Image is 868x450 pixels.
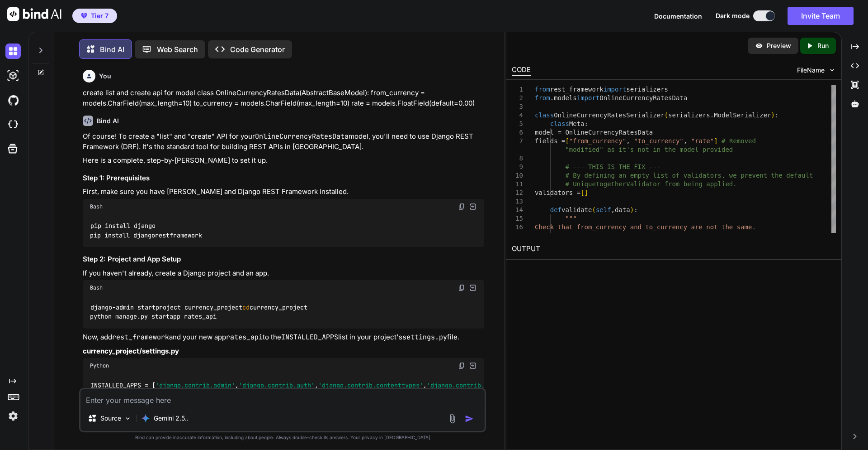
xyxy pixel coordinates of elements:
[535,223,695,231] span: Check that from_currency and to_currency a
[83,187,484,197] p: First, make sure you have [PERSON_NAME] and Django REST Framework installed.
[535,94,550,102] span: from
[535,189,580,196] span: validators =
[565,163,660,170] span: # --- THIS IS THE FIX ---
[512,137,523,145] div: 7
[83,88,484,108] p: create list and create api for model class OnlineCurrencyRatesData(AbstractBaseModel): from_curre...
[565,180,736,188] span: # UniqueTogetherValidator from being applied.
[90,221,203,240] code: pip install django pip install djangorestframework
[771,111,774,119] span: )
[596,206,611,213] span: self
[402,333,447,342] code: settings.py
[668,111,771,119] span: serializers.ModelSerializer
[615,206,630,213] span: data
[565,137,569,145] span: [
[512,223,523,232] div: 16
[255,132,349,141] code: OnlineCurrencyRatesData
[239,381,315,389] span: 'django.contrib.auth'
[226,333,263,342] code: rates_api
[695,232,725,239] span: portant.
[157,44,198,55] p: Web Search
[91,11,108,20] span: Tier 7
[569,120,585,127] span: Meta
[512,232,523,240] div: 17
[156,381,235,389] span: 'django.contrib.admin'
[512,65,531,76] div: CODE
[112,333,169,342] code: rest_framework
[512,214,523,223] div: 15
[447,413,458,424] img: attachment
[584,189,588,196] span: ]
[90,203,103,210] span: Bash
[79,434,486,441] p: Bind can provide inaccurate information, including about people. Always double-check its answers....
[97,116,119,126] h6: Bind AI
[828,66,836,74] img: chevron down
[550,206,561,213] span: def
[599,94,687,102] span: OnlineCurrencyRatesData
[535,86,550,93] span: from
[788,7,854,25] button: Invite Team
[550,94,576,102] span: .models
[630,206,633,213] span: )
[90,381,778,418] code: INSTALLED_APPS = [ , , , , , , , , ]
[5,92,21,108] img: githubDark
[535,111,554,119] span: class
[83,347,179,355] strong: currency_project/settings.py
[565,215,576,222] span: """
[512,85,523,94] div: 1
[722,137,756,145] span: # Removed
[767,41,791,50] p: Preview
[512,189,523,197] div: 12
[584,120,588,127] span: :
[512,111,523,120] div: 4
[535,129,653,136] span: model = OnlineCurrencyRatesData
[634,137,684,145] span: "to_currency"
[458,203,465,210] img: copy
[603,86,626,93] span: import
[83,131,484,152] p: Of course! To create a "list" and "create" API for your model, you'll need to use Django REST Fra...
[5,408,21,424] img: settings
[755,42,763,50] img: preview
[565,146,733,153] span: "modified" as it's not in the model provided
[83,254,484,265] h3: Step 2: Project and App Setup
[716,11,750,20] span: Dark mode
[592,206,595,213] span: (
[512,154,523,163] div: 8
[427,381,517,389] span: 'django.contrib.sessions'
[683,137,687,145] span: ,
[458,284,465,291] img: copy
[124,415,132,422] img: Pick Models
[90,284,103,291] span: Bash
[72,9,117,23] button: premiumTier 7
[664,111,668,119] span: (
[458,362,465,369] img: copy
[465,414,474,423] img: icon
[634,206,637,213] span: :
[512,128,523,137] div: 6
[506,238,841,260] h2: OUTPUT
[714,137,717,145] span: ]
[469,284,477,292] img: Open in Browser
[242,303,250,311] span: cd
[230,44,285,55] p: Code Generator
[756,172,813,179] span: ent the default
[775,111,778,119] span: :
[565,172,755,179] span: # By defining an empty list of validators, we prev
[154,414,189,423] p: Gemini 2.5..
[5,44,21,59] img: darkChat
[611,206,614,213] span: ,
[512,163,523,171] div: 9
[797,66,825,75] span: FileName
[512,102,523,111] div: 3
[512,94,523,102] div: 2
[535,137,565,145] span: fields =
[691,137,714,145] span: "rate"
[580,189,584,196] span: [
[141,414,150,423] img: Gemini 2.5 Pro
[554,111,664,119] span: OnlineCurrencyRatesSerializer
[469,203,477,211] img: Open in Browser
[512,180,523,189] div: 11
[90,303,307,321] code: django-admin startproject currency_project currency_project python manage.py startapp rates_api
[90,362,109,369] span: Python
[576,94,599,102] span: import
[81,13,87,19] img: premium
